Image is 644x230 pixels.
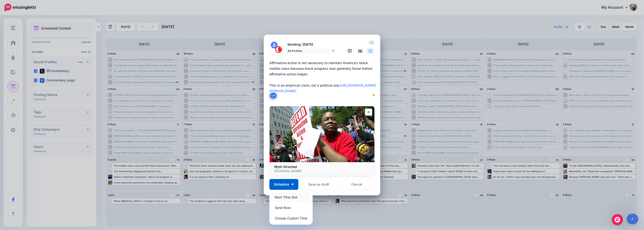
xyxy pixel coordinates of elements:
button: Save as draft [301,179,337,190]
button: Link [269,92,277,99]
a: Send Now [271,203,311,212]
b: Myth Directed [274,165,297,169]
button: Schedule [269,179,298,190]
div: Schedule [269,191,313,225]
img: 291864331_468958885230530_187971914351797662_n-bsa127305.png [275,46,282,53]
iframe: Intercom live chat [612,214,623,225]
textarea: To enrich screen reader interactions, please activate Accessibility in Grammarly extension settings [269,60,377,99]
div: Affirmative action is not necessary to maintain America’s black middle class because black progre... [269,60,377,94]
p: [DOMAIN_NAME] [274,169,370,173]
span: All Profiles [288,48,331,53]
img: user_default_image.png [271,42,278,48]
a: Cancel [339,179,375,190]
span: 52 [369,40,375,45]
span: Schedule [274,183,289,186]
a: Next Time Slot [271,193,311,202]
img: arrow-down-white.png [291,184,294,185]
a: All Profiles [285,47,337,54]
p: Sending: [DATE] [285,42,337,47]
a: Choose Custom Time [271,214,311,223]
img: Myth Directed [270,106,374,162]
